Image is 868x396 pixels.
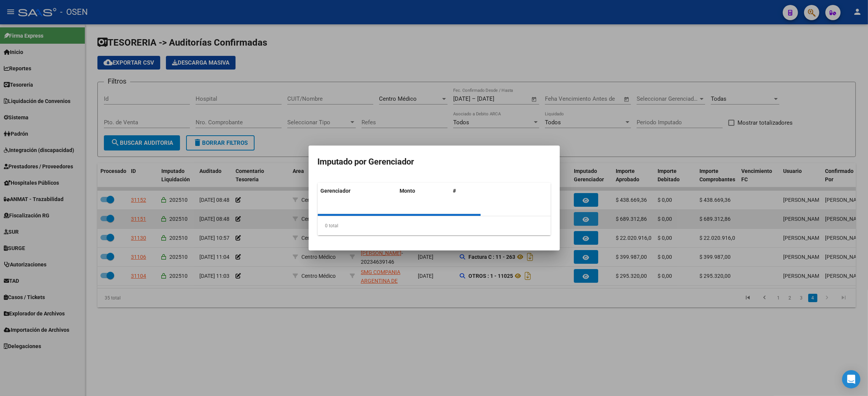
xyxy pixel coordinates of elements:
datatable-header-cell: Gerenciador [318,183,397,199]
h3: Imputado por Gerenciador [318,155,551,169]
span: Gerenciador [321,188,351,194]
div: 0 total [318,216,551,235]
datatable-header-cell: Monto [397,183,450,199]
div: Open Intercom Messenger [842,370,860,388]
span: Monto [400,188,416,194]
datatable-header-cell: # [450,183,481,199]
span: # [453,188,456,194]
